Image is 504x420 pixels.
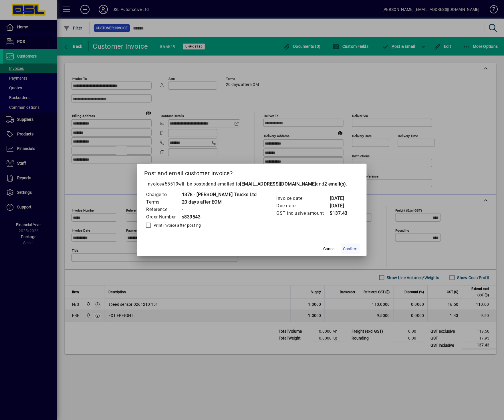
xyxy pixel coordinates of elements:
[182,191,257,198] td: 1378 - [PERSON_NAME] Trucks Ltd
[324,181,346,187] b: 2 email(s)
[152,222,201,228] label: Print invoice after posting
[330,195,353,202] td: [DATE]
[146,198,182,206] td: Terms
[182,213,257,221] td: s839543
[240,181,316,187] b: [EMAIL_ADDRESS][DOMAIN_NAME]
[316,181,346,187] span: and
[341,244,360,254] button: Confirm
[162,181,178,187] span: #55519
[330,210,353,217] td: $137.43
[182,206,257,213] td: -
[324,246,336,252] span: Cancel
[330,202,353,210] td: [DATE]
[276,210,330,217] td: GST inclusive amount
[276,202,330,210] td: Due date
[320,244,339,254] button: Cancel
[276,195,330,202] td: Invoice date
[137,164,367,180] h2: Post and email customer invoice?
[146,213,182,221] td: Order Number
[146,206,182,213] td: Reference
[144,181,360,188] p: Invoice will be posted .
[343,246,358,252] span: Confirm
[182,198,257,206] td: 20 days after EOM
[208,181,346,187] span: and emailed to
[146,191,182,198] td: Charge to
